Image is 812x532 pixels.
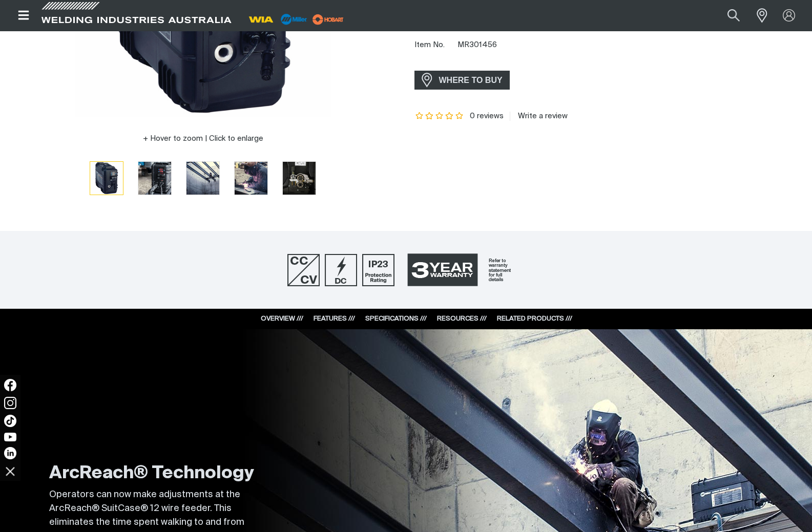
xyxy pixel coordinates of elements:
span: 0 reviews [470,112,504,120]
a: SPECIFICATIONS /// [365,315,427,322]
img: DC [325,254,357,286]
input: Product name or item number... [703,4,751,27]
img: Instagram [4,397,16,409]
a: miller [309,15,347,23]
button: Search products [716,4,751,27]
a: RELATED PRODUCTS /// [497,315,572,322]
a: Write a review [510,112,568,121]
a: 3 Year Warranty [400,249,525,291]
img: Facebook [4,379,16,391]
img: ArcReach SuitCase 12 [235,162,267,195]
img: YouTube [4,433,16,441]
button: Go to slide 1 [90,161,123,195]
button: Go to slide 2 [138,161,172,195]
img: ArcReach SuitCase 12 [90,162,123,195]
strong: ArcReach® Technology [49,465,254,482]
span: Item No. [414,39,456,51]
img: CC/CV [287,254,320,286]
button: Hover to zoom | Click to enlarge [137,133,269,145]
span: Rating: {0} [414,113,465,120]
a: FEATURES /// [314,315,355,322]
img: IP23 Protection Rating [362,254,394,286]
img: ArcReach SuitCase 12 [138,162,171,195]
img: miller [309,12,347,27]
img: ArcReach SuitCase 12 [186,162,219,195]
span: MR301456 [457,41,497,49]
a: RESOURCES /// [437,315,487,322]
button: Go to slide 3 [186,161,220,195]
img: hide socials [2,462,19,480]
a: WHERE TO BUY [414,71,510,90]
a: OVERVIEW /// [261,315,303,322]
img: LinkedIn [4,447,16,459]
img: TikTok [4,415,16,427]
button: Go to slide 4 [234,161,268,195]
img: ArcReach SuitCase 12 [283,162,316,195]
span: WHERE TO BUY [432,72,509,89]
button: Go to slide 5 [282,161,316,195]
